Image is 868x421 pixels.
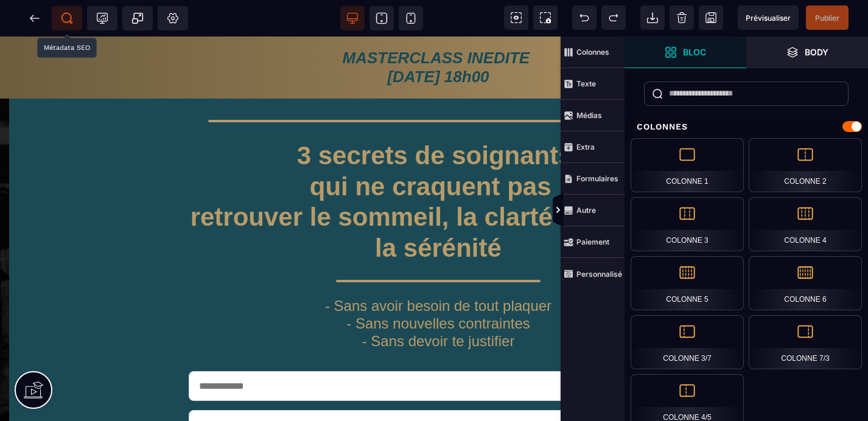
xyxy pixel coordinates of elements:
[561,100,625,131] span: Médias
[158,6,188,30] span: Favicon
[631,315,744,369] div: Colonne 3/7
[749,138,862,192] div: Colonne 2
[561,195,625,226] span: Autre
[625,116,868,138] div: Colonnes
[561,37,625,68] span: Colonnes
[749,197,862,251] div: Colonne 4
[625,192,637,229] span: Afficher les vues
[805,47,828,57] strong: Body
[576,270,622,279] strong: Personnalisé
[699,5,723,30] span: Enregistrer
[576,142,595,151] strong: Extra
[340,6,365,30] span: Voir bureau
[87,6,117,30] span: Code de suivi
[749,315,862,369] div: Colonne 7/3
[369,6,394,30] span: Voir tablette
[749,256,862,310] div: Colonne 6
[640,5,665,30] span: Importer
[576,47,609,57] strong: Colonnes
[601,5,626,30] span: Rétablir
[183,258,694,313] h1: - Sans avoir besoin de tout plaquer - Sans nouvelles contraintes - Sans devoir te justifier
[576,174,618,183] strong: Formulaires
[167,12,179,24] span: Réglages Body
[631,138,744,192] div: Colonne 1
[576,237,609,246] strong: Paiement
[561,226,625,258] span: Paiement
[131,12,144,24] span: Popup
[23,6,47,30] span: Retour
[746,37,868,68] span: Ouvrir les calques
[683,47,706,57] strong: Bloc
[746,13,791,23] span: Prévisualiser
[504,5,528,30] span: Voir les composants
[576,79,596,88] strong: Texte
[806,5,849,30] span: Enregistrer le contenu
[576,206,596,215] strong: Autre
[738,5,799,30] span: Aperçu
[631,197,744,251] div: Colonne 3
[631,256,744,310] div: Colonne 5
[533,5,558,30] span: Capture d'écran
[576,111,602,120] strong: Médias
[183,98,694,233] h1: 3 secrets de soignants qui ne craquent pas : retrouver le sommeil, la clarté mentale et la sérénité
[61,12,73,24] span: SEO
[52,6,82,30] span: Métadata SEO
[561,68,625,100] span: Texte
[561,163,625,195] span: Formulaires
[815,13,839,23] span: Publier
[625,37,746,68] span: Ouvrir les blocs
[122,6,153,30] span: Créer une alerte modale
[96,12,108,24] span: Tracking
[670,5,694,30] span: Nettoyage
[399,6,423,30] span: Voir mobile
[572,5,597,30] span: Défaire
[561,258,625,290] span: Personnalisé
[561,131,625,163] span: Extra
[18,9,858,53] text: MASTERCLASS INEDITE [DATE] 18h00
